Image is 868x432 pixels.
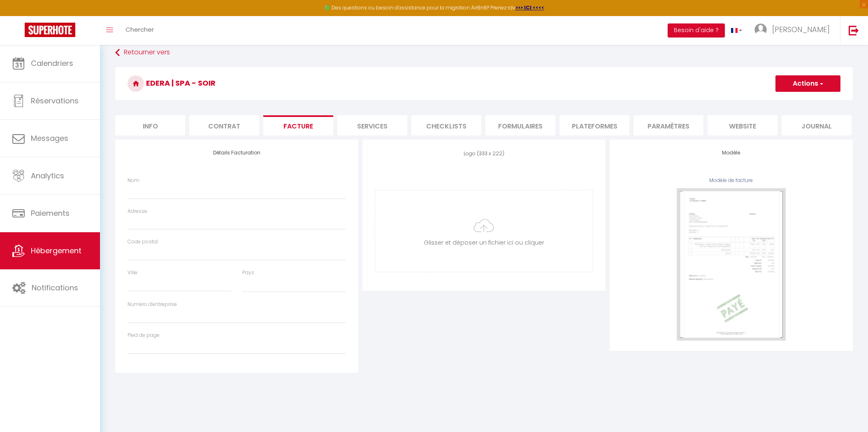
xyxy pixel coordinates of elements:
[782,115,852,135] li: Journal
[242,269,254,277] label: Pays
[115,115,185,135] li: Info
[128,177,139,184] label: Nom
[708,115,777,135] li: website
[622,177,840,184] div: Modèle de facture
[31,96,79,106] span: Réservations
[125,25,154,34] span: Chercher
[128,208,147,215] label: Adresse
[31,170,64,181] span: Analytics
[622,150,840,156] h4: Modèle
[485,115,555,135] li: Formulaires
[263,115,333,135] li: Facture
[748,16,840,45] a: ... [PERSON_NAME]
[128,269,137,277] label: Ville
[128,301,177,308] label: Numéro d'entreprise
[128,150,346,156] h4: Détails Facturation
[775,75,840,92] button: Actions
[31,208,70,218] span: Paiements
[31,58,73,68] span: Calendriers
[32,283,78,293] span: Notifications
[337,115,407,135] li: Services
[477,150,504,157] span: (333 x 222)
[754,23,767,36] img: ...
[677,188,786,341] img: template-invoice.png
[128,238,158,246] label: Code postal
[189,115,259,135] li: Contrat
[668,23,725,37] button: Besoin d'aide ?
[31,133,68,143] span: Messages
[411,115,481,135] li: Checklists
[115,45,853,60] a: Retourner vers
[31,245,81,256] span: Hébergement
[128,332,160,339] label: Pied de page
[25,23,75,37] img: Super Booking
[464,150,476,158] label: Logo
[634,115,703,135] li: Paramètres
[849,25,859,35] img: logout
[119,16,160,45] a: Chercher
[115,67,853,100] h3: Edera | Spa - Soir
[559,115,629,135] li: Plateformes
[772,24,830,35] span: [PERSON_NAME]
[515,4,544,11] a: >>> ICI <<<<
